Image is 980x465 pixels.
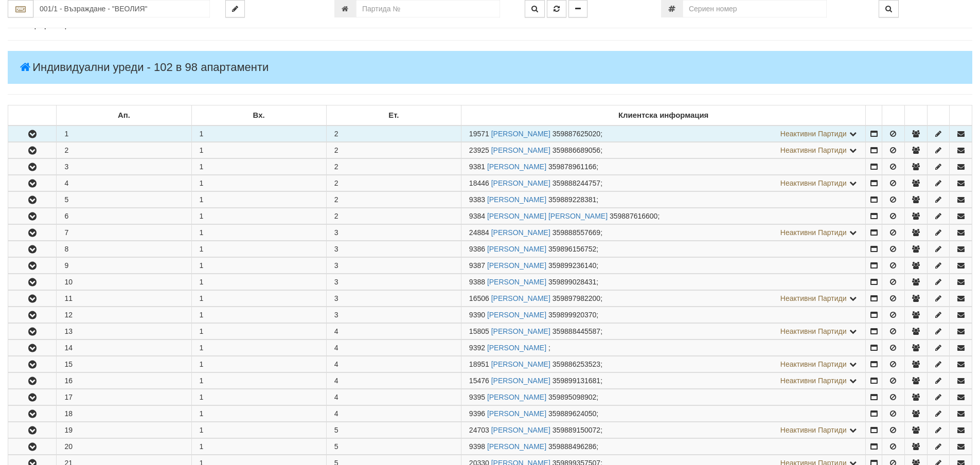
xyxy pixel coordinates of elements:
span: 3 [334,294,338,302]
td: 5 [57,192,191,208]
td: ; [461,225,866,241]
span: Партида № [469,426,489,434]
td: ; [461,422,866,438]
span: Партида № [469,409,485,418]
a: [PERSON_NAME] [487,261,546,270]
td: 1 [191,225,326,241]
span: 359886253523 [553,360,600,368]
span: Партида № [469,163,485,171]
span: Партида № [469,360,489,368]
span: 359889150072 [553,426,600,434]
td: 1 [57,126,191,142]
td: 4 [57,175,191,191]
span: 4 [334,393,338,401]
span: Партида № [469,130,489,138]
td: Вх.: No sort applied, sorting is disabled [191,105,326,126]
td: 1 [191,175,326,191]
span: 359899028431 [548,278,596,286]
td: 1 [191,208,326,224]
a: [PERSON_NAME] [491,327,550,335]
td: Ап.: No sort applied, sorting is disabled [57,105,191,126]
span: Партида № [469,212,485,220]
span: 359899920370 [548,311,596,319]
span: Партида № [469,146,489,154]
td: 6 [57,208,191,224]
span: 2 [334,130,338,138]
td: 3 [57,159,191,175]
span: Партида № [469,327,489,335]
td: 1 [191,356,326,372]
span: 359878961166 [548,163,596,171]
b: Ап. [118,111,130,119]
a: [PERSON_NAME] [491,228,550,237]
td: 1 [191,422,326,438]
span: Партида № [469,278,485,286]
span: 4 [334,344,338,352]
td: : No sort applied, sorting is disabled [866,105,882,126]
td: ; [461,142,866,158]
td: ; [461,389,866,405]
td: ; [461,159,866,175]
td: 1 [191,307,326,323]
td: 8 [57,241,191,257]
a: [PERSON_NAME] [487,393,546,401]
td: ; [461,356,866,372]
a: [PERSON_NAME] [491,360,550,368]
span: 359888445587 [553,327,600,335]
span: Неактивни Партиди [780,228,847,237]
span: Партида № [469,261,485,270]
span: Партида № [469,311,485,319]
a: [PERSON_NAME] [PERSON_NAME] [487,212,608,220]
td: 13 [57,324,191,339]
td: ; [461,340,866,356]
td: 1 [191,340,326,356]
td: 15 [57,356,191,372]
td: 16 [57,373,191,389]
span: 359897982200 [553,294,600,302]
a: [PERSON_NAME] [487,163,546,171]
td: 1 [191,324,326,339]
span: Неактивни Партиди [780,360,847,368]
td: 19 [57,422,191,438]
td: 1 [191,291,326,307]
span: Неактивни Партиди [780,377,847,385]
a: [PERSON_NAME] [491,294,550,302]
span: 5 [334,442,338,451]
span: 359888557669 [553,228,600,237]
span: 3 [334,311,338,319]
td: Ет.: No sort applied, sorting is disabled [326,105,461,126]
span: Партида № [469,294,489,302]
td: 20 [57,439,191,455]
td: : No sort applied, sorting is disabled [904,105,927,126]
td: Клиентска информация: No sort applied, sorting is disabled [461,105,866,126]
a: [PERSON_NAME] [491,179,550,187]
b: Клиентска информация [618,111,708,119]
b: Ет. [388,111,399,119]
span: 4 [334,409,338,418]
span: Неактивни Партиди [780,146,847,154]
span: 359896156752 [548,245,596,253]
td: 1 [191,192,326,208]
b: Вх. [253,111,265,119]
td: ; [461,208,866,224]
td: ; [461,175,866,191]
span: 359887616600 [610,212,657,220]
a: [PERSON_NAME] [487,278,546,286]
td: 1 [191,406,326,422]
span: 3 [334,278,338,286]
td: : No sort applied, sorting is disabled [882,105,905,126]
a: [PERSON_NAME] [487,311,546,319]
a: [PERSON_NAME] [487,245,546,253]
span: 2 [334,163,338,171]
td: ; [461,406,866,422]
td: ; [461,291,866,307]
td: ; [461,274,866,290]
span: 5 [334,426,338,434]
a: [PERSON_NAME] [491,377,550,385]
span: Неактивни Партиди [780,327,847,335]
a: [PERSON_NAME] [487,344,546,352]
a: [PERSON_NAME] [491,130,550,138]
span: 2 [334,146,338,154]
span: 359887625020 [553,130,600,138]
span: 359889624050 [548,409,596,418]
